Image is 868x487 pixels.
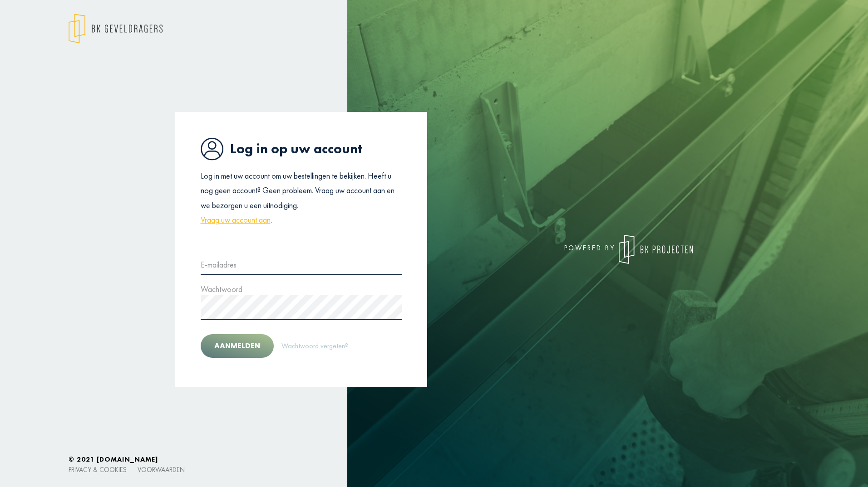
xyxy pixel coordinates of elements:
[69,465,127,474] a: Privacy & cookies
[201,137,223,161] img: icon
[201,282,242,297] label: Wachtwoord
[281,340,349,352] a: Wachtwoord vergeten?
[441,235,693,264] div: powered by
[201,213,271,227] a: Vraag uw account aan
[69,14,163,44] img: logo
[201,137,402,161] h1: Log in op uw account
[201,169,402,228] p: Log in met uw account om uw bestellingen te bekijken. Heeft u nog geen account? Geen probleem. Vr...
[619,235,693,264] img: logo
[201,334,274,358] button: Aanmelden
[138,465,185,474] a: Voorwaarden
[69,455,799,463] h6: © 2021 [DOMAIN_NAME]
